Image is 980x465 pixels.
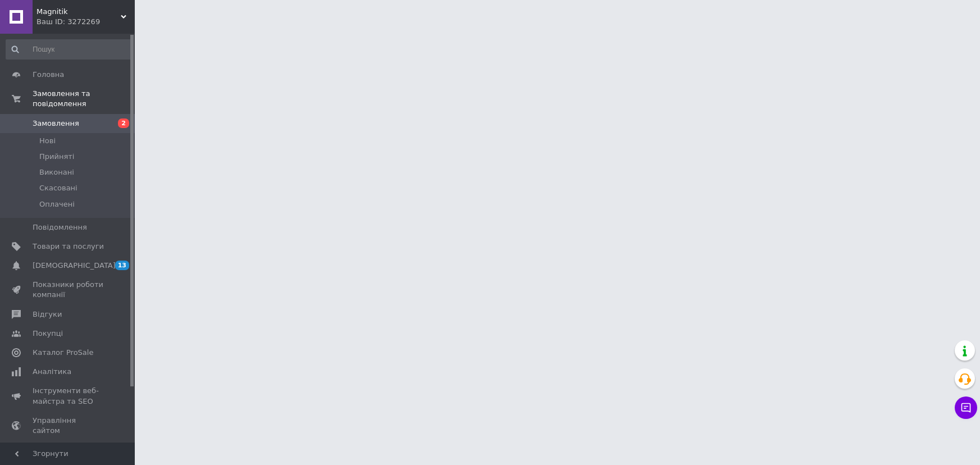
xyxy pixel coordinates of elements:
span: Каталог ProSale [33,348,93,358]
button: Чат з покупцем [955,396,977,419]
span: Magnitik [37,7,121,17]
span: [DEMOGRAPHIC_DATA] [33,261,116,271]
input: Пошук [6,39,132,60]
span: Відгуки [33,309,62,320]
span: Управління сайтом [33,416,104,436]
span: Інструменти веб-майстра та SEO [33,386,104,406]
span: Виконані [39,167,74,177]
span: Головна [33,70,64,80]
span: Скасовані [39,183,78,193]
span: Показники роботи компанії [33,280,104,300]
div: Ваш ID: 3272269 [37,17,135,27]
span: Замовлення та повідомлення [33,89,135,109]
span: Аналітика [33,367,71,377]
span: Покупці [33,329,63,339]
span: 13 [115,261,129,270]
span: Товари та послуги [33,241,104,252]
span: Замовлення [33,118,79,129]
span: Оплачені [39,199,75,209]
span: 2 [118,118,129,128]
span: Нові [39,136,56,146]
span: Повідомлення [33,222,87,233]
span: Прийняті [39,152,74,162]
